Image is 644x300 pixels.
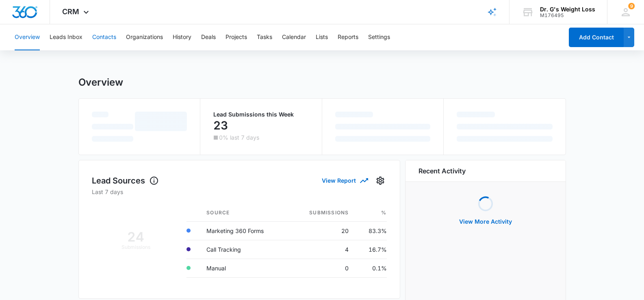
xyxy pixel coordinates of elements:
[219,135,259,140] p: 0% last 7 days
[173,24,191,50] button: History
[50,24,82,50] button: Leads Inbox
[355,240,386,259] td: 16.7%
[92,188,387,196] p: Last 7 days
[355,259,386,277] td: 0.1%
[289,259,355,277] td: 0
[322,173,367,188] button: View Report
[201,24,216,50] button: Deals
[126,24,163,50] button: Organizations
[200,259,289,277] td: Manual
[92,175,159,187] h1: Lead Sources
[355,204,386,222] th: %
[628,3,635,9] span: 9
[316,24,328,50] button: Lists
[200,221,289,240] td: Marketing 360 Forms
[355,221,386,240] td: 83.3%
[289,204,355,222] th: Submissions
[226,24,247,50] button: Projects
[200,204,289,222] th: Source
[418,166,466,176] h6: Recent Activity
[15,24,40,50] button: Overview
[628,3,635,9] div: notifications count
[540,13,595,18] div: account id
[338,24,358,50] button: Reports
[213,119,228,132] p: 23
[374,174,387,187] button: Settings
[289,240,355,259] td: 4
[368,24,390,50] button: Settings
[540,6,595,13] div: account name
[92,24,116,50] button: Contacts
[282,24,306,50] button: Calendar
[62,7,79,16] span: CRM
[213,112,309,117] p: Lead Submissions this Week
[78,76,123,88] h1: Overview
[200,240,289,259] td: Call Tracking
[569,28,624,47] button: Add Contact
[257,24,272,50] button: Tasks
[451,212,520,231] button: View More Activity
[289,221,355,240] td: 20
